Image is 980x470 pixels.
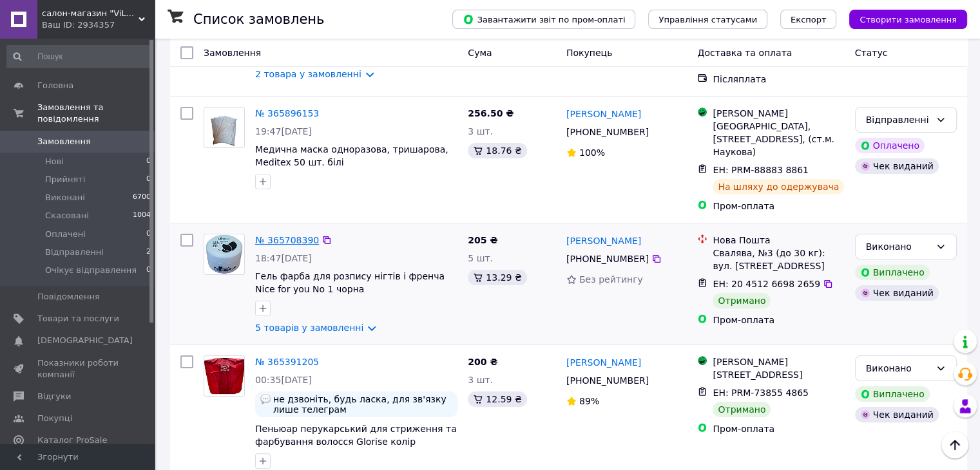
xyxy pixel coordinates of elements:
[37,136,91,147] span: Замовлення
[255,69,361,79] a: 2 товара у замовленні
[468,108,514,118] span: 256.50 ₴
[713,200,844,212] div: Пром-оплата
[255,375,312,385] span: 00:35[DATE]
[849,10,967,29] button: Створити замовлення
[45,265,137,276] span: Очікує відправлення
[713,314,844,326] div: Пром-оплата
[468,235,497,245] span: 205 ₴
[855,48,888,58] span: Статус
[564,123,651,141] div: [PHONE_NUMBER]
[866,361,930,375] div: Виконано
[37,335,133,346] span: [DEMOGRAPHIC_DATA]
[713,165,808,175] span: ЕН: PRM-88883 8861
[468,391,526,407] div: 12.59 ₴
[713,234,844,247] div: Нова Пошта
[855,407,939,422] div: Чек виданий
[855,265,930,280] div: Виплачено
[713,73,844,86] div: Післяплата
[255,424,457,460] a: Пеньюар перукарський для стриження та фарбування волосся Glorise колір червоний
[697,48,792,58] span: Доставка та оплата
[564,371,651,390] div: [PHONE_NUMBER]
[260,394,271,404] img: :speech_balloon:
[468,253,493,263] span: 5 шт.
[468,48,492,58] span: Cума
[193,12,324,27] h1: Список замовлень
[566,108,641,120] a: [PERSON_NAME]
[648,10,767,29] button: Управління статусами
[204,234,245,275] a: Фото товару
[45,174,85,185] span: Прийняті
[855,285,939,301] div: Чек виданий
[855,158,939,174] div: Чек виданий
[566,48,612,58] span: Покупець
[255,323,363,333] a: 5 товарів у замовленні
[579,274,643,285] span: Без рейтингу
[45,210,89,221] span: Скасовані
[468,143,526,158] div: 18.76 ₴
[566,356,641,369] a: [PERSON_NAME]
[855,386,930,402] div: Виплачено
[579,147,605,158] span: 100%
[713,179,844,194] div: На шляху до одержувача
[866,113,930,127] div: Відправленні
[866,240,930,254] div: Виконано
[658,15,757,24] span: Управління статусами
[45,156,64,167] span: Нові
[133,192,151,203] span: 6700
[37,102,155,125] span: Замовлення та повідомлення
[209,108,240,147] img: Фото товару
[713,293,771,308] div: Отримано
[45,247,104,258] span: Відправленні
[146,265,151,276] span: 0
[146,229,151,240] span: 0
[204,48,261,58] span: Замовлення
[713,247,844,272] div: Свалява, №3 (до 30 кг): вул. [STREET_ADDRESS]
[579,396,599,406] span: 89%
[713,368,844,381] div: [STREET_ADDRESS]
[206,234,243,274] img: Фото товару
[146,247,151,258] span: 2
[566,234,641,247] a: [PERSON_NAME]
[713,107,844,120] div: [PERSON_NAME]
[146,156,151,167] span: 0
[713,422,844,435] div: Пром-оплата
[37,80,73,91] span: Головна
[273,394,452,415] span: не дзвоніть, будь ласка, для зв'язку лише телеграм
[564,250,651,268] div: [PHONE_NUMBER]
[255,144,448,167] a: Медична маска одноразова, тришарова, Meditex 50 шт. білі
[713,279,820,289] span: ЕН: 20 4512 6698 2659
[463,14,625,25] span: Завантажити звіт по пром-оплаті
[37,313,119,324] span: Товари та послуги
[255,357,319,367] a: № 365391205
[941,431,968,458] button: Наверх
[45,192,85,203] span: Виконані
[791,15,827,24] span: Експорт
[713,402,771,417] div: Отримано
[37,291,100,303] span: Повідомлення
[37,435,107,446] span: Каталог ProSale
[713,120,844,158] div: [GEOGRAPHIC_DATA], [STREET_ADDRESS], (ст.м. Наукова)
[836,14,967,24] a: Створити замовлення
[780,10,837,29] button: Експорт
[255,235,319,245] a: № 365708390
[468,375,493,385] span: 3 шт.
[45,229,86,240] span: Оплачені
[255,126,312,136] span: 19:47[DATE]
[42,8,139,19] span: салон-магазин "ViLeNa Studio". Все для рук нігтів та волосся
[204,355,245,397] a: Фото товару
[468,357,497,367] span: 200 ₴
[855,138,925,153] div: Оплачено
[37,413,72,424] span: Покупці
[255,271,445,294] a: Гель фарба для розпису нігтів і френча Nice for you No 1 чорна
[713,355,844,368] div: [PERSON_NAME]
[255,253,312,263] span: 18:47[DATE]
[452,10,635,29] button: Завантажити звіт по пром-оплаті
[204,358,244,393] img: Фото товару
[146,174,151,185] span: 0
[713,388,808,398] span: ЕН: PRM-73855 4865
[255,108,319,118] a: № 365896153
[37,391,71,402] span: Відгуки
[133,210,151,221] span: 1004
